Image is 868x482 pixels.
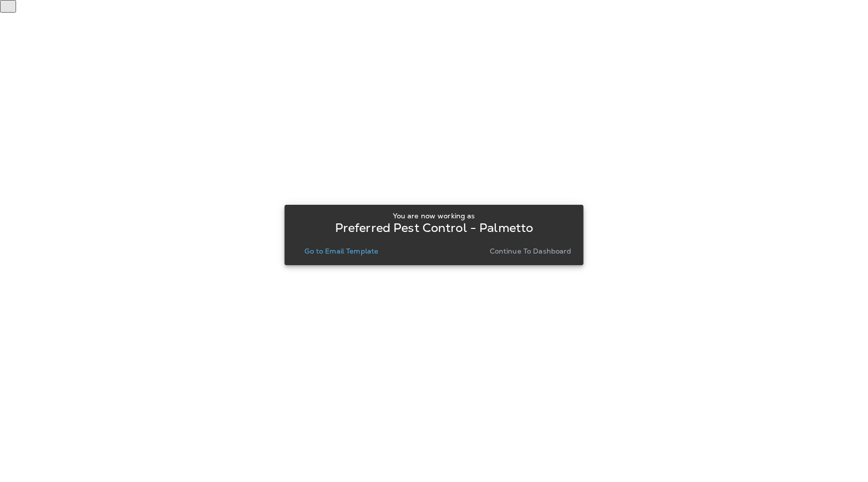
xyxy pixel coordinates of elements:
[300,244,382,258] button: Go to Email Template
[304,247,378,255] p: Go to Email Template
[490,247,572,255] p: Continue to Dashboard
[486,244,576,258] button: Continue to Dashboard
[335,224,533,232] p: Preferred Pest Control - Palmetto
[393,212,475,220] p: You are now working as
